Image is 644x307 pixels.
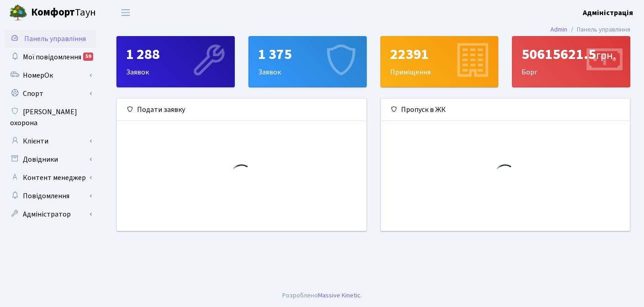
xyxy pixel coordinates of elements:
div: 59 [83,53,93,61]
a: [PERSON_NAME] охорона [5,103,96,132]
div: Заявок [249,37,366,87]
div: Приміщення [381,37,498,87]
span: Мої повідомлення [23,52,81,62]
img: logo.png [9,4,27,22]
div: Подати заявку [117,99,366,121]
div: 50615621.5 [522,46,621,63]
button: Переключити навігацію [114,5,137,20]
a: Контент менеджер [5,169,96,187]
a: Мої повідомлення59 [5,48,96,66]
a: Massive Kinetic [318,291,360,300]
a: Повідомлення [5,187,96,205]
a: Адміністратор [5,205,96,223]
b: Комфорт [31,5,75,20]
a: Клієнти [5,132,96,150]
a: 1 288Заявок [116,36,235,87]
a: Довідники [5,150,96,169]
a: Адміністрація [583,7,633,18]
a: Admin [550,25,567,34]
div: 1 375 [258,46,357,63]
a: НомерОк [5,66,96,85]
div: 22391 [390,46,489,63]
b: Адміністрація [583,8,633,18]
a: Спорт [5,85,96,103]
li: Панель управління [567,25,630,35]
a: 1 375Заявок [248,36,367,87]
div: Пропуск в ЖК [381,99,630,121]
nav: breadcrumb [537,20,644,39]
div: Заявок [117,37,234,87]
a: 22391Приміщення [380,36,499,87]
a: Панель управління [5,30,96,48]
span: Панель управління [24,34,86,44]
div: Борг [512,37,630,87]
span: Таун [31,5,96,21]
div: 1 288 [126,46,225,63]
div: Розроблено . [282,291,362,301]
